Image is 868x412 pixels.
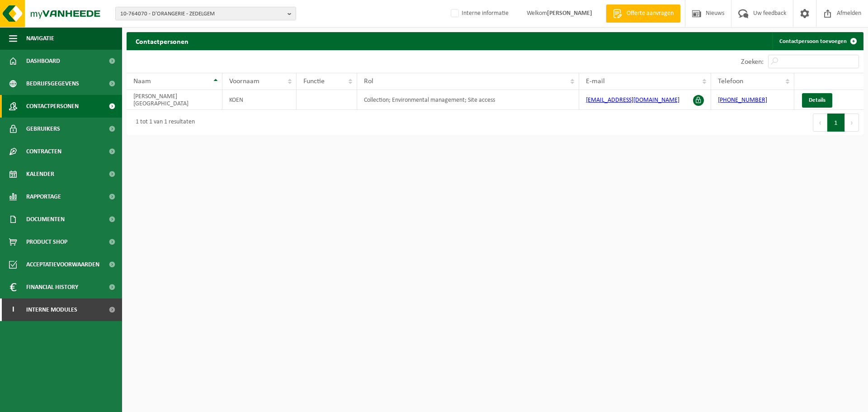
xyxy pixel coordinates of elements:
h2: Contactpersonen [127,32,198,50]
span: Financial History [26,276,78,298]
span: E-mail [586,78,605,85]
span: I [9,298,17,321]
button: 10-764070 - D'ORANGERIE - ZEDELGEM [115,7,296,20]
span: Telefoon [718,78,743,85]
span: Offerte aanvragen [624,9,676,18]
strong: [PERSON_NAME] [547,10,592,17]
span: Functie [303,78,325,85]
td: KOEN [222,90,297,110]
span: Documenten [26,208,65,231]
span: Gebruikers [26,118,60,140]
span: Kalender [26,163,54,185]
span: Contracten [26,140,61,163]
span: Navigatie [26,27,54,50]
a: Offerte aanvragen [606,5,680,23]
a: Contactpersoon toevoegen [772,32,863,50]
div: 1 tot 1 van 1 resultaten [131,114,195,131]
span: Naam [133,78,151,85]
td: [PERSON_NAME][GEOGRAPHIC_DATA] [127,90,222,110]
span: 10-764070 - D'ORANGERIE - ZEDELGEM [120,7,284,21]
span: Rapportage [26,185,61,208]
span: Product Shop [26,231,67,253]
a: [EMAIL_ADDRESS][DOMAIN_NAME] [586,97,679,104]
span: Interne modules [26,298,77,321]
label: Zoeken: [741,58,764,66]
span: Acceptatievoorwaarden [26,253,99,276]
span: Dashboard [26,50,60,72]
label: Interne informatie [449,7,509,20]
span: Voornaam [229,78,259,85]
button: Previous [813,114,827,132]
span: Contactpersonen [26,95,79,118]
span: Rol [364,78,373,85]
span: Details [809,97,826,103]
button: 1 [827,114,845,132]
span: Bedrijfsgegevens [26,72,79,95]
td: Collection; Environmental management; Site access [357,90,579,110]
a: [PHONE_NUMBER] [718,97,767,104]
a: Details [802,93,832,108]
button: Next [845,114,859,132]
